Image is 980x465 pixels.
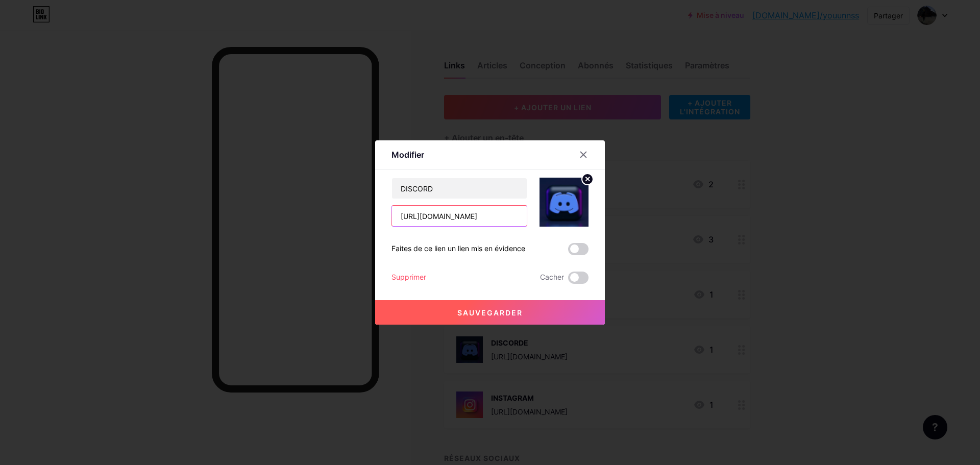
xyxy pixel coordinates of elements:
[375,300,605,325] button: Sauvegarder
[391,150,424,160] font: Modifier
[540,273,564,281] font: Cacher
[540,178,589,227] img: lien_vignette
[391,273,426,281] font: Supprimer
[457,308,523,317] font: Sauvegarder
[391,244,525,253] font: Faites de ce lien un lien mis en évidence
[392,206,527,226] input: URL
[392,178,527,199] input: Titre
